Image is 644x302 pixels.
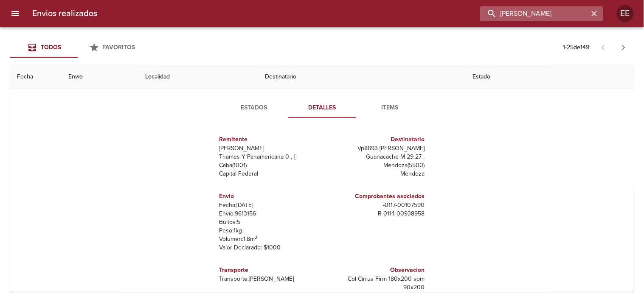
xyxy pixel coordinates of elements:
h6: Comprobantes asociados [326,192,425,201]
p: Vp8693 [PERSON_NAME] [326,144,425,153]
span: Items [361,103,419,113]
p: Fecha: [DATE] [219,201,319,210]
p: 1 - 25 de 149 [563,43,590,52]
th: Envio [62,65,138,89]
span: Detalles [293,103,351,113]
p: Capital Federal [219,170,319,178]
p: Mendoza ( 5500 ) [326,161,425,170]
p: [PERSON_NAME] [219,144,319,153]
p: Volumen: 1.8 m [219,235,319,243]
div: Abrir información de usuario [617,5,634,22]
span: Todos [41,44,61,51]
span: Pagina siguiente [613,37,634,58]
h6: Envio [219,192,319,201]
p: Caba ( 1001 ) [219,161,319,170]
th: Destinatario [259,65,466,89]
p: Col Cirrus Firm 180x200 som 90x200 [326,275,425,292]
th: Localidad [138,65,259,89]
button: menu [5,3,25,24]
p: R - 0114 - 00938958 [326,210,425,218]
p: Guanacache M 29 27 , [326,153,425,161]
p: Peso: 1 kg [219,226,319,235]
span: Favoritos [103,44,135,51]
h6: Remitente [219,135,319,144]
sup: 3 [255,235,258,240]
p: Envío: 9613156 [219,210,319,218]
h6: Envios realizados [32,7,97,20]
p: Thames Y Panamericana 0 ,   [219,153,319,161]
p: Valor Declarado: $ 1000 [219,243,319,252]
h6: Destinatario [326,135,425,144]
p: Bultos: 5 [219,218,319,226]
input: buscar [480,6,589,21]
div: EE [617,5,634,22]
span: Pagina anterior [593,43,613,51]
span: Estados [225,103,283,113]
div: Tabs Envios [10,37,146,58]
h6: Transporte [219,266,319,275]
p: Mendoza [326,170,425,178]
p: - 0117 - 00107590 [326,201,425,210]
div: Tabs detalle de guia [220,98,424,118]
th: Estado [466,65,634,89]
h6: Observacion [326,266,425,275]
th: Fecha [10,65,62,89]
p: Transporte: [PERSON_NAME] [219,275,319,283]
